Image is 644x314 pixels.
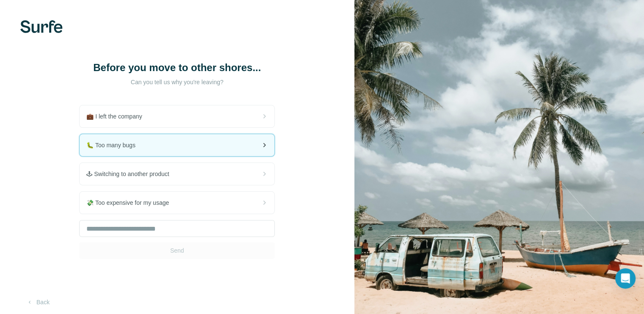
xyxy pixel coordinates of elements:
p: Can you tell us why you're leaving? [92,78,262,86]
div: Open Intercom Messenger [615,268,636,289]
span: 🕹 Switching to another product [86,170,176,178]
span: 💼 I left the company [86,112,149,121]
span: 💸 Too expensive for my usage [86,198,176,207]
span: 🐛 Too many bugs [86,141,142,149]
button: Back [20,295,55,310]
h1: Before you move to other shores... [92,61,262,74]
img: Surfe's logo [20,20,63,33]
